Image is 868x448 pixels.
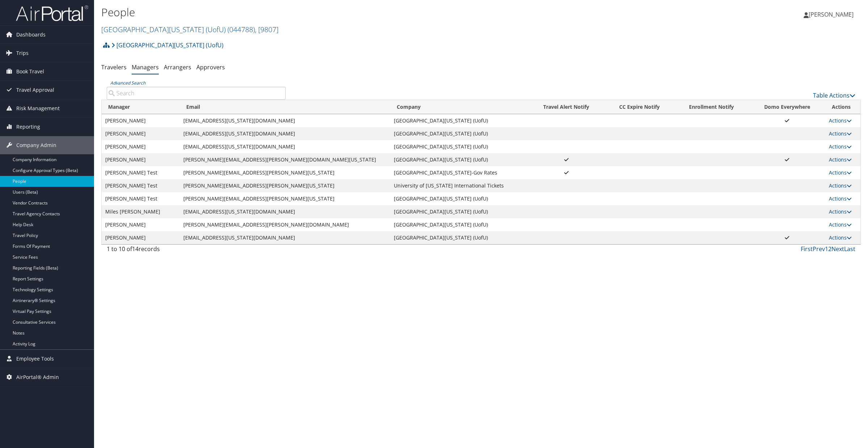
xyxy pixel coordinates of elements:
[196,63,225,71] a: Approvers
[180,127,390,140] td: [EMAIL_ADDRESS][US_STATE][DOMAIN_NAME]
[813,245,825,253] a: Prev
[829,208,852,215] a: Actions
[749,100,825,114] th: Domo Everywhere
[102,127,180,140] td: [PERSON_NAME]
[825,245,828,253] a: 1
[180,179,390,192] td: [PERSON_NAME][EMAIL_ADDRESS][PERSON_NAME][US_STATE]
[180,100,390,114] th: Email: activate to sort column ascending
[16,368,59,386] span: AirPortal® Admin
[16,350,54,368] span: Employee Tools
[102,166,180,179] td: [PERSON_NAME] Test
[180,218,390,231] td: [PERSON_NAME][EMAIL_ADDRESS][PERSON_NAME][DOMAIN_NAME]
[527,100,605,114] th: Travel Alert Notify: activate to sort column ascending
[180,192,390,205] td: [PERSON_NAME][EMAIL_ADDRESS][PERSON_NAME][US_STATE]
[132,63,159,71] a: Managers
[101,25,278,34] a: [GEOGRAPHIC_DATA][US_STATE] (UofU)
[829,221,852,228] a: Actions
[101,63,127,71] a: Travelers
[16,136,56,154] span: Company Admin
[829,117,852,124] a: Actions
[390,231,528,244] td: [GEOGRAPHIC_DATA][US_STATE] (UofU)
[102,100,180,114] th: Manager: activate to sort column descending
[831,245,844,253] a: Next
[829,156,852,163] a: Actions
[107,245,286,257] div: 1 to 10 of records
[16,44,29,62] span: Trips
[390,179,528,192] td: University of [US_STATE] International Tickets
[801,245,813,253] a: First
[111,38,224,52] a: [GEOGRAPHIC_DATA][US_STATE] (UofU)
[102,179,180,192] td: [PERSON_NAME] Test
[132,245,139,253] span: 14
[16,118,40,136] span: Reporting
[390,127,528,140] td: [GEOGRAPHIC_DATA][US_STATE] (UofU)
[829,169,852,176] a: Actions
[390,166,528,179] td: [GEOGRAPHIC_DATA][US_STATE]-Gov Rates
[828,245,831,253] a: 2
[673,100,749,114] th: Enrollment Notify: activate to sort column ascending
[227,25,255,34] span: ( 044788 )
[180,166,390,179] td: [PERSON_NAME][EMAIL_ADDRESS][PERSON_NAME][US_STATE]
[390,153,528,166] td: [GEOGRAPHIC_DATA][US_STATE] (UofU)
[390,218,528,231] td: [GEOGRAPHIC_DATA][US_STATE] (UofU)
[804,4,861,25] a: [PERSON_NAME]
[102,205,180,218] td: Miles [PERSON_NAME]
[390,205,528,218] td: [GEOGRAPHIC_DATA][US_STATE] (UofU)
[180,114,390,127] td: [EMAIL_ADDRESS][US_STATE][DOMAIN_NAME]
[102,140,180,153] td: [PERSON_NAME]
[110,80,145,86] a: Advanced Search
[255,25,278,34] span: , [ 9807 ]
[813,91,855,99] a: Table Actions
[101,5,608,20] h1: People
[390,192,528,205] td: [GEOGRAPHIC_DATA][US_STATE] (UofU)
[16,26,46,44] span: Dashboards
[390,100,528,114] th: Company: activate to sort column ascending
[809,10,854,18] span: [PERSON_NAME]
[107,87,286,100] input: Advanced Search
[102,218,180,231] td: [PERSON_NAME]
[829,182,852,189] a: Actions
[102,231,180,244] td: [PERSON_NAME]
[180,140,390,153] td: [EMAIL_ADDRESS][US_STATE][DOMAIN_NAME]
[829,143,852,150] a: Actions
[180,231,390,244] td: [EMAIL_ADDRESS][US_STATE][DOMAIN_NAME]
[102,114,180,127] td: [PERSON_NAME]
[390,140,528,153] td: [GEOGRAPHIC_DATA][US_STATE] (UofU)
[829,195,852,202] a: Actions
[829,234,852,241] a: Actions
[16,63,44,81] span: Book Travel
[605,100,673,114] th: CC Expire Notify: activate to sort column ascending
[16,99,60,117] span: Risk Management
[825,100,860,114] th: Actions
[102,192,180,205] td: [PERSON_NAME] Test
[16,81,54,99] span: Travel Approval
[829,130,852,137] a: Actions
[102,153,180,166] td: [PERSON_NAME]
[16,5,88,22] img: airportal-logo.png
[390,114,528,127] td: [GEOGRAPHIC_DATA][US_STATE] (UofU)
[180,205,390,218] td: [EMAIL_ADDRESS][US_STATE][DOMAIN_NAME]
[844,245,855,253] a: Last
[164,63,191,71] a: Arrangers
[180,153,390,166] td: [PERSON_NAME][EMAIL_ADDRESS][PERSON_NAME][DOMAIN_NAME][US_STATE]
